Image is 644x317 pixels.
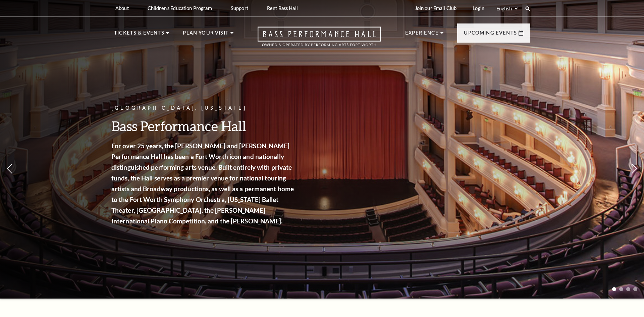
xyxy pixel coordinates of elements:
[111,104,296,112] p: [GEOGRAPHIC_DATA], [US_STATE]
[231,5,248,11] p: Support
[114,29,164,41] p: Tickets & Events
[405,29,439,41] p: Experience
[495,5,519,12] select: Select:
[267,5,298,11] p: Rent Bass Hall
[148,5,212,11] p: Children's Education Program
[115,5,129,11] p: About
[111,117,296,135] h3: Bass Performance Hall
[464,29,517,41] p: Upcoming Events
[183,29,229,41] p: Plan Your Visit
[111,142,294,225] strong: For over 25 years, the [PERSON_NAME] and [PERSON_NAME] Performance Hall has been a Fort Worth ico...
